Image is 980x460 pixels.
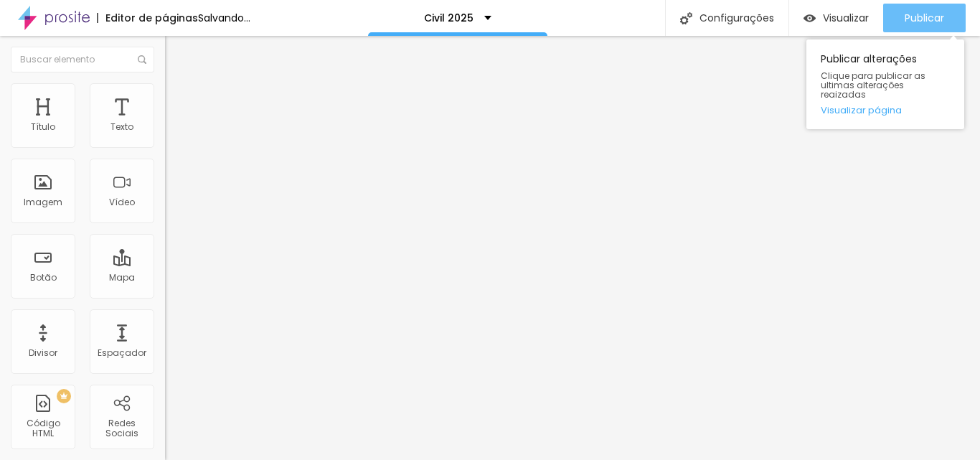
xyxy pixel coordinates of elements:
[31,122,55,132] div: Título
[198,13,250,23] div: Salvando...
[14,418,71,439] div: Código HTML
[109,273,135,283] div: Mapa
[30,273,57,283] div: Botão
[804,12,816,24] img: view-1.svg
[165,36,980,460] iframe: Editor
[11,47,154,72] input: Buscar elemento
[789,4,883,32] button: Visualizar
[24,197,62,207] div: Imagem
[883,4,966,32] button: Publicar
[806,39,964,129] div: Publicar alterações
[109,197,135,207] div: Vídeo
[97,13,198,23] div: Editor de páginas
[93,418,150,439] div: Redes Sociais
[680,12,692,24] img: Icone
[138,55,146,64] img: Icone
[905,12,944,24] span: Publicar
[29,348,57,358] div: Divisor
[424,13,473,23] p: Civil 2025
[110,122,133,132] div: Texto
[821,105,950,115] a: Visualizar página
[821,71,950,100] span: Clique para publicar as ultimas alterações reaizadas
[98,348,146,358] div: Espaçador
[823,12,869,24] span: Visualizar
